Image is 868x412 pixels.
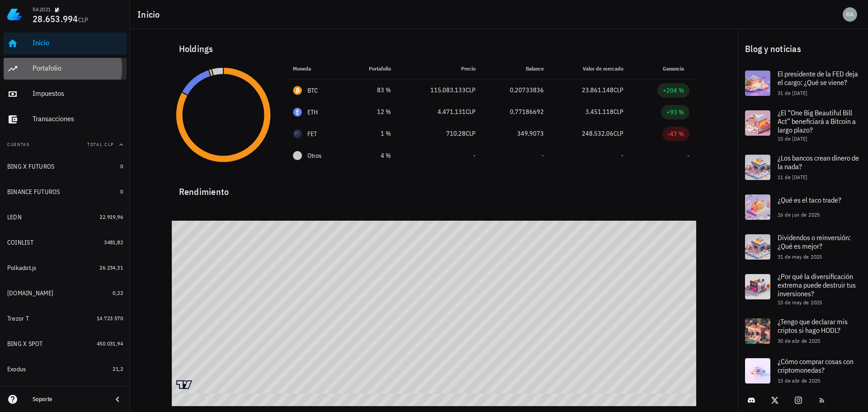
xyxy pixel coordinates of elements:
span: 3481,82 [104,239,123,246]
span: 30 de abr de 2025 [778,337,821,344]
a: LEDN 22.919,96 [4,206,127,228]
a: Transacciones [4,109,127,130]
span: 21,2 [113,365,123,372]
a: BING X SPOT 450.031,94 [4,333,127,355]
span: Otros [307,151,321,161]
span: - [473,152,476,160]
span: 23.861.148 [582,86,613,94]
span: ¿El “One Big Beautiful Bill Act” beneficiará a Bitcoin a largo plazo? [778,108,856,134]
span: CLP [613,108,623,116]
div: RA2021 [33,6,51,13]
div: BING X SPOT [7,340,43,348]
div: Portafolio [33,64,123,72]
span: 0 [120,163,123,170]
a: Charting by TradingView [176,380,192,389]
div: 349,9073 [490,129,544,138]
span: CLP [466,86,476,94]
img: LedgiFi [7,7,22,22]
span: ¿Por qué la diversificación extrema puede destruir tus inversiones? [778,272,856,298]
div: LEDN [7,213,22,221]
th: Precio [398,58,483,80]
a: COINLIST 3481,82 [4,232,127,253]
div: BINANCE FUTUROS [7,188,60,196]
span: 0,22 [113,289,123,296]
div: 12 % [354,107,391,117]
a: ¿Tengo que declarar mis criptos si hago HODL? 30 de abr de 2025 [738,311,868,351]
span: - [687,152,689,160]
span: 4.471.131 [438,108,466,116]
th: Balance [483,58,552,80]
span: 31 de may de 2025 [778,253,822,260]
span: 31 de [DATE] [778,90,807,96]
div: BTC [307,86,318,95]
a: ¿Los bancos crean dinero de la nada? 11 de [DATE] [738,147,868,187]
a: Dividendos o reinversión: ¿Qué es mejor? 31 de may de 2025 [738,227,868,267]
div: Trezor T [7,315,29,322]
span: 248.532,06 [582,129,613,137]
span: CLP [613,86,623,94]
span: 15 de [DATE] [778,135,807,142]
span: Ganancia [663,65,689,72]
span: 16 de jun de 2025 [778,211,820,218]
a: El presidente de la FED deja el cargo: ¿Qué se viene? 31 de [DATE] [738,63,868,103]
span: 14.723.570 [97,315,123,322]
span: El presidente de la FED deja el cargo: ¿Qué se viene? [778,69,858,87]
a: ¿El “One Big Beautiful Bill Act” beneficiará a Bitcoin a largo plazo? 15 de [DATE] [738,103,868,147]
div: Holdings [172,34,697,63]
a: BING X FUTUROS 0 [4,156,127,177]
span: CLP [466,108,476,116]
div: Blog y noticias [738,34,868,63]
span: 3.451.118 [585,108,613,116]
div: COINLIST [7,239,33,246]
div: BTC-icon [293,86,302,95]
div: 1 % [354,129,391,138]
div: avatar [843,7,857,22]
span: 15 de abr de 2025 [778,377,821,384]
span: 11 de [DATE] [778,174,807,180]
div: ETH [307,108,318,117]
span: 26.234,31 [99,264,123,271]
span: - [542,152,544,160]
a: [DOMAIN_NAME] 0,22 [4,282,127,304]
span: ¿Qué es el taco trade? [778,195,841,204]
span: 15 de may de 2025 [778,299,822,306]
th: Valor de mercado [551,58,631,80]
span: ¿Tengo que declarar mis criptos si hago HODL? [778,317,848,335]
span: 710,28 [446,129,466,137]
div: Soporte [33,396,105,403]
div: Inicio [33,38,123,47]
span: Total CLP [87,142,114,147]
div: 0,20733836 [490,85,544,95]
span: Dividendos o reinversión: ¿Qué es mejor? [778,233,851,251]
div: +204 % [663,86,684,95]
th: Moneda [286,58,347,80]
div: FET-icon [293,129,302,138]
span: ¿Los bancos crean dinero de la nada? [778,153,859,171]
a: Polkadot.js 26.234,31 [4,257,127,279]
span: CLP [613,129,623,137]
span: CLP [466,129,476,137]
div: -47 % [668,129,684,138]
a: Trezor T 14.723.570 [4,308,127,329]
span: 28.653.994 [33,13,78,25]
a: Impuestos [4,83,127,105]
div: [DOMAIN_NAME] [7,289,53,297]
div: Impuestos [33,89,123,98]
th: Portafolio [346,58,398,80]
span: 0 [120,188,123,195]
div: 83 % [354,85,391,95]
div: 4 % [354,151,391,161]
h1: Inicio [137,7,164,22]
a: Exodus 21,2 [4,358,127,380]
div: ETH-icon [293,108,302,117]
span: ¿Cómo comprar cosas con criptomonedas? [778,357,854,374]
div: 0,77186692 [490,107,544,117]
a: Inicio [4,33,127,54]
a: ¿Qué es el taco trade? 16 de jun de 2025 [738,187,868,227]
span: CLP [78,16,89,24]
span: 450.031,94 [97,340,123,347]
div: Rendimiento [172,177,697,199]
div: +93 % [666,108,684,117]
div: BING X FUTUROS [7,163,55,170]
div: FET [307,129,317,138]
